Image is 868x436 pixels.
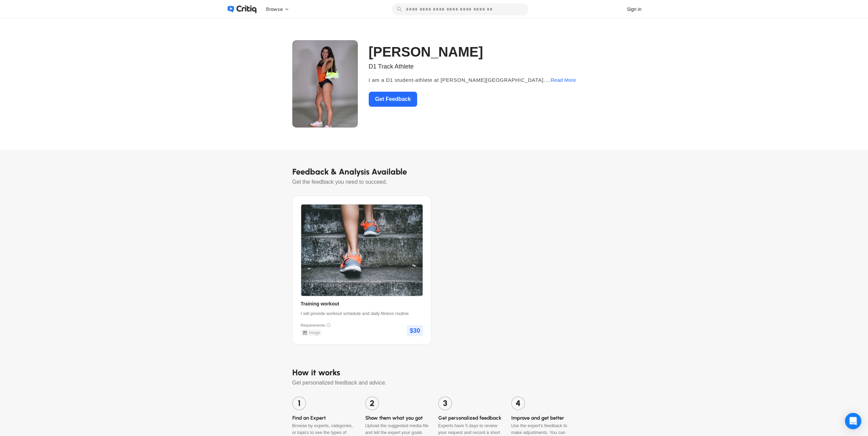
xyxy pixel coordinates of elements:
[309,330,320,335] span: image
[301,300,339,307] span: Training workout
[292,178,576,190] span: Get the feedback you need to succeed.
[301,322,325,328] span: Requirements
[627,6,642,13] div: Sign in
[438,414,503,422] span: Get personalized feedback
[292,396,306,410] span: 1
[365,414,430,422] span: Show them what you got
[292,366,576,379] span: How it works
[301,310,409,317] span: I will provide workout schedule and daily fitness routine
[365,396,379,410] span: 2
[407,325,423,336] span: $30
[292,166,576,178] span: Feedback & Analysis Available
[511,396,525,410] span: 4
[292,379,576,391] span: Get personalized feedback and advice.
[301,204,423,297] a: File
[301,205,423,296] img: File
[369,76,551,84] span: I am a D1 student-athlete at [PERSON_NAME][GEOGRAPHIC_DATA]. I have been running since I was 5 an...
[266,5,283,13] span: Browse
[845,413,861,429] div: Open Intercom Messenger
[292,414,357,422] span: Find an Expert
[369,42,483,62] span: [PERSON_NAME]
[292,40,358,127] img: File
[369,62,559,71] span: D1 Track Athlete
[438,396,452,410] span: 3
[301,300,423,317] a: Training workoutI will provide workout schedule and daily fitness routine
[511,414,576,422] span: Improve and get better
